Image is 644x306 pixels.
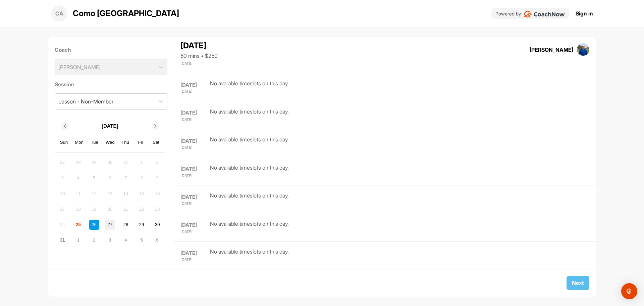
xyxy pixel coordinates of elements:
div: [DATE] [180,165,208,173]
div: Not available Friday, August 1st, 2025 [137,158,147,168]
div: Choose Monday, September 1st, 2025 [73,235,83,245]
div: [DATE] [180,250,208,257]
div: Not available Sunday, July 27th, 2025 [57,158,67,168]
div: Not available Monday, August 4th, 2025 [73,173,83,183]
div: [DATE] [180,257,208,263]
div: No available timeslots on this day. [210,135,289,150]
div: Choose Thursday, August 28th, 2025 [121,220,131,230]
div: [DATE] [180,81,208,89]
div: No available timeslots on this day. [210,191,289,207]
div: Not available Friday, August 22nd, 2025 [137,204,147,214]
div: Not available Tuesday, August 19th, 2025 [89,204,99,214]
div: Not available Saturday, August 16th, 2025 [152,188,162,199]
div: Choose Friday, September 5th, 2025 [137,235,147,245]
div: Choose Tuesday, September 2nd, 2025 [89,235,99,245]
div: Not available Wednesday, August 6th, 2025 [105,173,115,183]
div: Not available Sunday, August 24th, 2025 [57,220,67,230]
div: Not available Sunday, August 17th, 2025 [57,204,67,214]
div: Not available Tuesday, August 5th, 2025 [89,173,99,183]
p: Como [GEOGRAPHIC_DATA] [73,7,179,19]
label: Coach [55,46,168,54]
div: Not available Friday, August 15th, 2025 [137,188,147,199]
div: Not available Tuesday, August 12th, 2025 [89,188,99,199]
div: Choose Monday, August 25th, 2025 [73,220,83,230]
div: Not available Saturday, August 23rd, 2025 [152,204,162,214]
div: Choose Wednesday, September 3rd, 2025 [105,235,115,245]
div: [DATE] [180,201,208,207]
div: [DATE] [180,137,208,145]
div: Choose Thursday, September 4th, 2025 [121,235,131,245]
div: Not available Monday, July 28th, 2025 [73,158,83,168]
div: [DATE] [180,229,208,235]
div: No available timeslots on this day. [210,107,289,123]
div: Not available Sunday, August 3rd, 2025 [57,173,67,183]
div: No available timeslots on this day. [210,248,289,263]
div: [DATE] [180,109,208,117]
div: Not available Thursday, July 31st, 2025 [121,158,131,168]
label: Session [55,80,168,88]
div: Thu [121,138,130,147]
div: Not available Thursday, August 21st, 2025 [121,204,131,214]
div: Not available Monday, August 11th, 2025 [73,188,83,199]
div: Choose Saturday, August 30th, 2025 [152,220,162,230]
div: [DATE] [180,61,208,67]
div: Wed [106,138,114,147]
div: CA [51,5,67,21]
div: Choose Tuesday, August 26th, 2025 [89,220,99,230]
div: [DATE] [180,117,208,123]
div: Not available Wednesday, August 13th, 2025 [105,188,115,199]
div: Choose Wednesday, August 27th, 2025 [105,220,115,230]
div: Not available Saturday, August 9th, 2025 [152,173,162,183]
div: Tue [90,138,99,147]
div: [DATE] [180,89,208,94]
div: Mon [75,138,84,147]
div: Sat [152,138,160,147]
p: Powered by [495,10,521,17]
p: [DATE] [102,122,118,130]
div: Sun [60,138,68,147]
div: Not available Saturday, August 2nd, 2025 [152,158,162,168]
div: [DATE] [180,173,208,179]
div: No available timeslots on this day. [210,79,289,94]
div: Choose Friday, August 29th, 2025 [137,220,147,230]
div: Choose Sunday, August 31st, 2025 [57,235,67,245]
div: Not available Monday, August 18th, 2025 [73,204,83,214]
div: No available timeslots on this day. [210,164,289,179]
img: square_4f95e2ab1023755f7a3f4fd3d05fc17b.jpg [577,43,590,56]
a: Sign in [576,9,593,17]
div: Not available Wednesday, July 30th, 2025 [105,158,115,168]
div: No available timeslots on this day. [210,220,289,235]
div: Not available Wednesday, August 20th, 2025 [105,204,115,214]
div: Open Intercom Messenger [621,283,637,299]
div: [DATE] [180,193,208,201]
div: Fri [137,138,145,147]
div: Not available Sunday, August 10th, 2025 [57,188,67,199]
div: 60 mins • $250 [180,52,218,60]
div: [DATE] [180,40,218,52]
div: Choose Saturday, September 6th, 2025 [152,235,162,245]
div: [PERSON_NAME] [530,46,573,54]
div: [DATE] [180,145,208,150]
div: Not available Thursday, August 7th, 2025 [121,173,131,183]
div: [DATE] [180,221,208,229]
button: Next [567,276,589,290]
img: CoachNow [524,11,565,17]
div: Not available Friday, August 8th, 2025 [137,173,147,183]
div: month 2025-08 [57,157,163,246]
div: Lesson - Non-Member [58,97,113,105]
div: Not available Tuesday, July 29th, 2025 [89,158,99,168]
div: Not available Thursday, August 14th, 2025 [121,188,131,199]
